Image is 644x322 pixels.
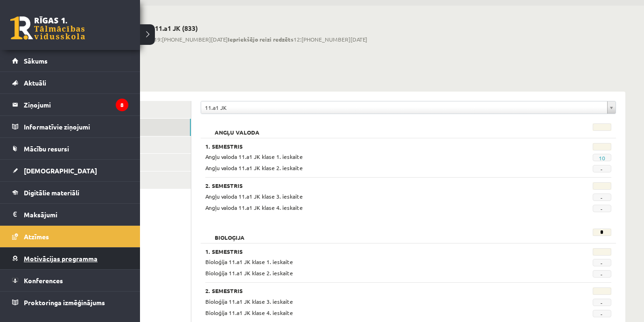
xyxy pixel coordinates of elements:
span: Mācību resursi [24,144,69,153]
a: Konferences [12,270,128,291]
span: - [593,193,611,201]
h2: Bioloģija [205,229,254,238]
h3: 1. Semestris [205,248,541,255]
span: - [593,165,611,172]
span: Sākums [24,57,48,65]
a: Digitālie materiāli [12,182,128,203]
i: 8 [116,99,128,111]
a: Aktuāli [12,72,128,93]
span: Angļu valoda 11.a1 JK klase 2. ieskaite [205,164,303,172]
span: Angļu valoda 11.a1 JK klase 4. ieskaite [205,204,303,211]
span: Bioloģija 11.a1 JK klase 1. ieskaite [205,258,293,265]
legend: Informatīvie ziņojumi [24,116,128,137]
legend: Maksājumi [24,204,128,225]
span: Bioloģija 11.a1 JK klase 2. ieskaite [205,269,293,277]
span: Bioloģija 11.a1 JK klase 3. ieskaite [205,298,293,305]
a: Motivācijas programma [12,248,128,269]
a: Proktoringa izmēģinājums [12,292,128,313]
h3: 1. Semestris [205,143,541,150]
span: 19:[PHONE_NUMBER][DATE] 12:[PHONE_NUMBER][DATE] [100,35,367,43]
span: Atzīmes [24,232,49,241]
span: Digitālie materiāli [24,188,79,197]
span: Angļu valoda 11.a1 JK klase 1. ieskaite [205,153,303,160]
span: Angļu valoda 11.a1 JK klase 3. ieskaite [205,193,303,200]
span: 11.a1 JK [205,101,603,114]
h2: [PERSON_NAME] 11.a1 JK (833) [100,24,367,32]
span: - [593,299,611,306]
span: - [593,310,611,317]
span: [DEMOGRAPHIC_DATA] [24,166,97,175]
a: Ziņojumi8 [12,94,128,115]
span: Bioloģija 11.a1 JK klase 4. ieskaite [205,309,293,316]
a: 11.a1 JK [201,101,616,114]
span: - [593,205,611,212]
b: Iepriekšējo reizi redzēts [228,36,294,43]
span: - [593,259,611,266]
h3: 2. Semestris [205,287,541,294]
a: Rīgas 1. Tālmācības vidusskola [10,16,85,40]
span: Aktuāli [24,79,46,87]
a: Mācību resursi [12,138,128,159]
span: - [593,270,611,278]
legend: Ziņojumi [24,94,128,115]
h2: Angļu valoda [205,123,269,133]
a: Atzīmes [12,226,128,247]
a: 10 [599,154,605,162]
a: Maksājumi [12,204,128,225]
span: Proktoringa izmēģinājums [24,298,105,307]
a: Informatīvie ziņojumi [12,116,128,137]
a: Sākums [12,50,128,72]
span: Konferences [24,276,63,285]
a: [DEMOGRAPHIC_DATA] [12,160,128,181]
span: Motivācijas programma [24,254,98,263]
h3: 2. Semestris [205,182,541,189]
